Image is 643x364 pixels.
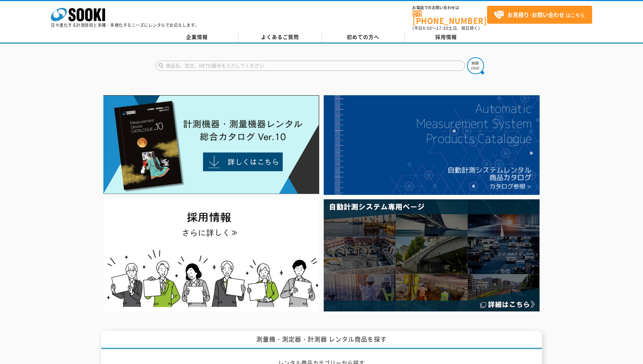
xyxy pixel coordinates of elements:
[156,61,465,71] input: 商品名、型式、NETIS番号を入力してください
[322,32,405,42] a: 初めての方へ
[324,95,540,195] img: 自動計測システムカタログ
[101,331,542,349] h1: 測量機・測定器・計測器 レンタル商品を探す
[413,6,487,10] span: お電話でのお問い合わせは
[436,25,448,31] span: 17:30
[103,199,319,311] img: SOOKI recruit
[347,33,379,41] span: 初めての方へ
[413,25,480,31] span: (平日 ～ 土日、祝日除く)
[405,32,488,42] a: 採用情報
[507,11,564,19] strong: お見積り･お問い合わせ
[239,32,322,42] a: よくあるご質問
[324,199,540,311] img: 自動計測システム専用ページ
[467,57,484,74] img: btn_search.png
[51,23,199,27] p: 日々進化する計測技術と多種・多様化するニーズにレンタルでお応えします。
[423,25,432,31] span: 8:50
[494,10,585,20] span: はこちら
[413,11,487,24] a: [PHONE_NUMBER]
[156,32,239,42] a: 企業情報
[487,6,592,24] a: お見積り･お問い合わせはこちら
[103,95,319,194] img: Catalog Ver10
